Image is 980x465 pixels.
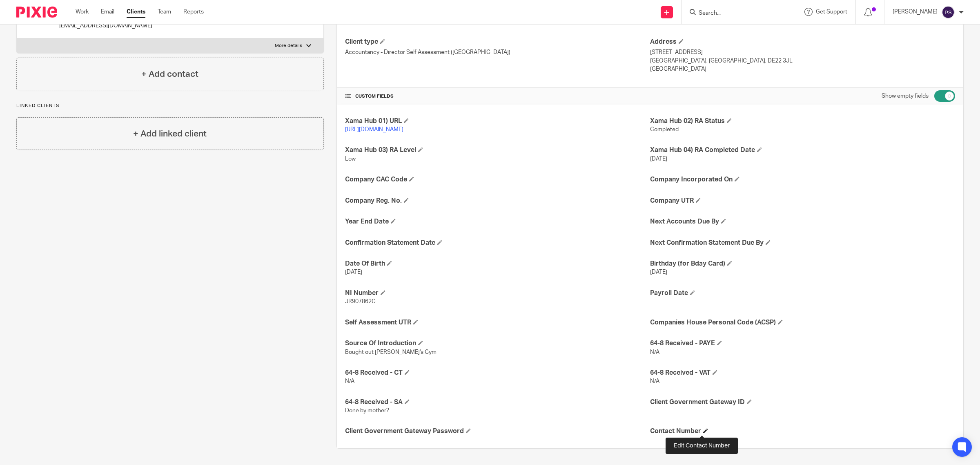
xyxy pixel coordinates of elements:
[101,8,114,16] a: Email
[345,269,362,275] span: [DATE]
[650,398,955,407] h4: Client Government Gateway ID
[345,339,650,348] h4: Source Of Introduction
[345,259,650,268] h4: Date Of Birth
[345,93,650,100] h4: CUSTOM FIELDS
[650,197,955,205] h4: Company UTR
[698,10,771,17] input: Search
[650,117,955,125] h4: Xama Hub 02) RA Status
[650,48,955,56] p: [STREET_ADDRESS]
[183,8,204,16] a: Reports
[345,175,650,184] h4: Company CAC Code
[650,175,955,184] h4: Company Incorporated On
[650,369,955,377] h4: 64-8 Received - VAT
[942,6,955,19] img: svg%3E
[650,156,667,162] span: [DATE]
[345,289,650,297] h4: NI Number
[158,8,171,16] a: Team
[345,146,650,154] h4: Xama Hub 03) RA Level
[345,117,650,125] h4: Xama Hub 01) URL
[650,349,659,355] span: N/A
[345,299,376,304] span: JR907862C
[650,427,955,436] h4: Contact Number
[133,127,207,140] h4: + Add linked client
[345,318,650,327] h4: Self Assessment UTR
[882,92,929,100] label: Show empty fields
[345,38,650,46] h4: Client type
[650,127,679,132] span: Completed
[650,57,955,65] p: [GEOGRAPHIC_DATA], [GEOGRAPHIC_DATA], DE22 3JL
[345,48,650,56] p: Accountancy - Director Self Assessment ([GEOGRAPHIC_DATA])
[59,22,152,30] p: [EMAIL_ADDRESS][DOMAIN_NAME]
[345,239,650,247] h4: Confirmation Statement Date
[650,239,955,247] h4: Next Confirmation Statement Due By
[650,217,955,226] h4: Next Accounts Due By
[893,8,938,16] p: [PERSON_NAME]
[345,378,354,384] span: N/A
[650,378,659,384] span: N/A
[345,156,356,162] span: Low
[650,269,667,275] span: [DATE]
[345,398,650,407] h4: 64-8 Received - SA
[650,289,955,297] h4: Payroll Date
[345,427,650,436] h4: Client Government Gateway Password
[650,339,955,348] h4: 64-8 Received - PAYE
[650,65,955,73] p: [GEOGRAPHIC_DATA]
[275,42,302,49] p: More details
[650,259,955,268] h4: Birthday (for Bday Card)
[345,408,389,414] span: Done by mother?
[345,127,403,132] a: [URL][DOMAIN_NAME]
[345,197,650,205] h4: Company Reg. No.
[816,9,847,15] span: Get Support
[345,369,650,377] h4: 64-8 Received - CT
[650,38,955,46] h4: Address
[650,146,955,154] h4: Xama Hub 04) RA Completed Date
[76,8,89,16] a: Work
[141,68,198,80] h4: + Add contact
[127,8,145,16] a: Clients
[650,318,955,327] h4: Companies House Personal Code (ACSP)
[345,217,650,226] h4: Year End Date
[16,7,57,18] img: Pixie
[16,103,324,109] p: Linked clients
[345,349,437,355] span: Bought out [PERSON_NAME]'s Gym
